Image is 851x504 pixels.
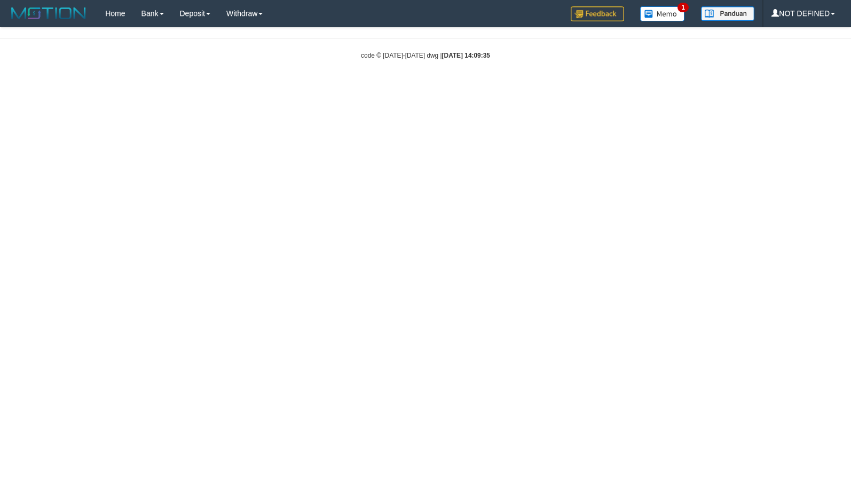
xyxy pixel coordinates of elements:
span: 1 [677,3,689,12]
img: Feedback.jpg [571,6,624,21]
strong: [DATE] 14:09:35 [442,52,490,59]
img: MOTION_logo.png [8,5,89,21]
img: panduan.png [701,6,754,21]
small: code © [DATE]-[DATE] dwg | [361,52,490,59]
img: Button%20Memo.svg [640,6,685,21]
